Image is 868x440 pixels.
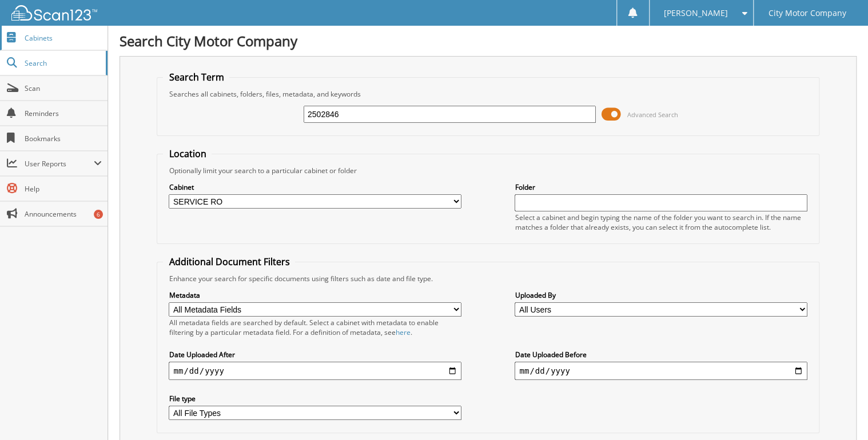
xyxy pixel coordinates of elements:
img: scan123-logo-white.svg [11,5,97,21]
span: Help [25,184,102,194]
span: Scan [25,83,102,93]
label: Date Uploaded After [169,350,461,359]
label: Metadata [169,290,461,300]
a: here [395,327,410,337]
h1: Search City Motor Company [120,31,857,50]
label: File type [169,394,461,403]
label: Cabinet [169,182,461,192]
span: Bookmarks [25,134,102,143]
span: Reminders [25,109,102,118]
input: start [169,362,461,380]
legend: Additional Document Filters [163,255,295,268]
input: end [515,362,807,380]
div: Optionally limit your search to a particular cabinet or folder [163,166,813,175]
label: Folder [515,182,807,192]
div: Searches all cabinets, folders, files, metadata, and keywords [163,89,813,99]
iframe: Chat Widget [811,385,868,440]
span: User Reports [25,159,94,169]
legend: Search Term [163,71,229,83]
div: 6 [94,210,103,219]
span: [PERSON_NAME] [664,10,728,17]
label: Uploaded By [515,290,807,300]
span: City Motor Company [768,10,846,17]
div: Select a cabinet and begin typing the name of the folder you want to search in. If the name match... [515,213,807,232]
div: Enhance your search for specific documents using filters such as date and file type. [163,274,813,283]
div: All metadata fields are searched by default. Select a cabinet with metadata to enable filtering b... [169,318,461,337]
span: Cabinets [25,33,102,43]
span: Advanced Search [627,110,678,119]
legend: Location [163,147,212,160]
span: Search [25,58,100,68]
label: Date Uploaded Before [515,350,807,359]
span: Announcements [25,209,102,219]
